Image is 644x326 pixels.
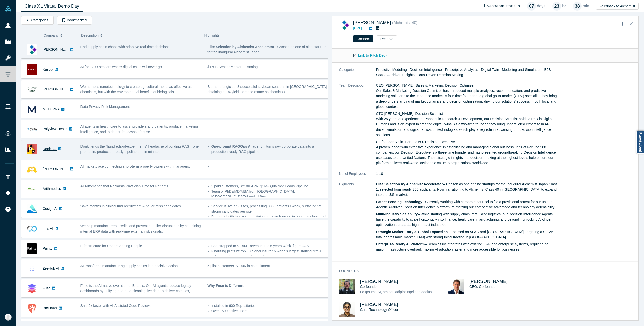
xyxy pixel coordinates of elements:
[376,230,448,234] strong: Strategic Market Entry & Global Expansion
[211,249,329,259] li: Finalizing pilots w/ top 10 global insurer & world's largest staffing firm + selection into prest...
[207,284,245,288] strong: Why Fuse is Different:
[43,47,71,51] a: [PERSON_NAME]
[339,182,376,257] dt: Highlights
[376,242,425,246] strong: Enterprise-Ready AI Platform
[80,65,162,69] span: AI for 170B sensors where digital chips will never go
[376,182,443,186] strong: Elite Selection by Alchemist Accelerator
[376,68,551,77] span: Predictive Modeling · Decision Intelligence · Prescriptive Analytics · Digital Twin · Modelling a...
[348,51,393,60] a: Link to Pitch Deck
[43,286,50,290] a: Fuse
[207,283,329,288] p: ...
[211,144,329,154] li: — turns raw corporate data into a production-ready RAG pipeline ...
[27,303,37,314] img: DiffEnder's Logo
[376,200,422,204] strong: Patent-Pending Technology
[80,164,190,168] span: AI marketplace connecting short-term property owners with managers.
[80,224,201,233] span: We help manufacturers predict and prevent supplier disruptions by combining internal ERP data wit...
[43,266,59,270] a: ZeeHub AI
[211,214,329,225] li: Partnered with the most prestigious research group in ophthalmology and received angel investment...
[552,2,561,11] div: 23
[57,16,92,25] button: Bookmarked
[43,127,68,131] a: Polyview Health
[211,303,329,308] li: Installed in 600 Repositories
[27,243,37,254] img: Pairity's Logo
[80,264,178,268] span: AI transforms manufacturing supply chains into decisive action
[573,2,582,11] div: 38
[27,124,37,135] img: Polyview Health's Logo
[80,284,194,293] span: Fuse is the AI-native evolution of BI tools. Our AI agents replace legacy dashboards by unifying ...
[21,16,54,25] button: All Categories
[80,244,142,248] span: Infrastructure for Understanding People
[21,0,83,12] a: Class XL Virtual Demo Day
[27,223,37,234] img: Infis AI's Logo
[469,285,497,289] span: CEO, Co-founder
[376,171,558,176] dd: 1-10
[43,187,61,191] a: Arithmedics
[527,2,536,11] div: 07
[80,124,198,134] span: AI agents in health care to assist providers and patients, produce marketing intelligence, and to...
[360,302,398,307] a: [PERSON_NAME]
[207,45,274,49] strong: Elite Selection by Alchemist Accelerator
[207,263,329,269] p: 5 pilot customers. $100K in commitment
[211,189,329,200] li: Team of PhDs/MD/MBA from [GEOGRAPHIC_DATA], [GEOGRAPHIC_DATA] and UMich. ...
[80,105,130,109] span: Data Privacy Risk Management
[211,144,262,148] strong: One-prompt RAGOps AI agent
[376,83,558,109] p: CEO [PERSON_NAME]: Sales & Marketing Decision Optimizer Our Sales & Marketing Decision Optimizer ...
[636,131,644,154] a: Report a bug!
[207,84,329,95] p: Bio-nanofungicide: 3 successful soybean seasons in [GEOGRAPHIC_DATA] obtaining a 9% yield increas...
[43,87,71,91] a: [PERSON_NAME]
[27,204,37,214] img: Cosign AI's Logo
[43,207,58,211] a: Cosign AI
[80,85,192,94] span: We harness nanotechnology to create agricultural inputs as effective as chemicals, but with the e...
[469,279,508,284] a: [PERSON_NAME]
[43,226,53,231] a: Infis AI
[43,147,57,151] a: Donkit AI
[44,30,59,41] span: Company
[353,35,373,42] button: Connect
[353,26,362,30] a: [URL]
[43,167,75,171] a: [PERSON_NAME] AI
[376,212,418,216] strong: Multi-Industry Scalability
[339,171,376,182] dt: No. of Employees
[376,182,558,198] p: – Chosen as one of nine startups for the inaugural Alchemist Japan Class 1, selected from nearly ...
[360,279,398,284] a: [PERSON_NAME]
[5,314,12,321] img: Ally Hoang's Account
[562,3,566,9] p: hr
[360,308,398,312] span: Chief Technology Officer
[27,184,37,194] img: Arithmedics's Logo
[5,5,12,12] img: Alchemist Vault Logo
[211,308,329,314] li: Over 1500 active users ...
[484,4,520,8] h4: Livestream starts in
[360,285,378,289] span: Co-founder
[44,30,76,41] button: Company
[80,304,151,308] span: Ship 2x faster with AI-Assisted Code Reviews
[81,30,99,41] span: Description
[353,20,391,25] a: [PERSON_NAME]
[392,21,418,25] small: ( Alchemist 40 )
[339,20,350,30] img: Kimaru AI's Logo
[27,44,37,55] img: Kimaru AI's Logo
[207,64,329,70] p: $170B Sensor Market → Analog ...
[339,67,376,83] dt: Categories
[27,64,37,75] img: Kaspix's Logo
[80,45,170,49] span: End supply chain chaos with adaptive real-time decisions
[80,204,181,208] span: Save months in clinical trial recruitment & never miss candidates
[80,184,168,188] span: AI Automation that Reclaims Physician Time for Patients
[448,279,464,294] img: Evan Burkosky's Profile Image
[211,243,329,249] li: Bootstrapped to $1.5M+ revenue in 2.5 years w/ six-figure ACV
[377,35,397,42] button: Reserve
[27,263,37,274] img: ZeeHub AI's Logo
[376,111,558,138] p: CTO [PERSON_NAME]: Decision Scientist With 25 years of experience at Panasonic Research & Develop...
[211,204,329,214] li: Service is live at 9 sites, processing 3000 patients / week, surfacing 2x strong candidates per site
[376,212,558,227] p: – While starting with supply chain, retail, and logistics, our Decision Intelligence Agents have ...
[207,44,329,55] p: – Chosen as one of nine startups for the inaugural Alchemist Japan ...
[81,30,199,41] button: Description
[43,67,53,71] a: Kaspix
[27,283,37,294] img: Fuse's Logo
[339,83,376,171] dt: Team Description
[211,184,329,189] li: 3 paid customers, $218K ARR, $5M+ Qualified Leads Pipeline
[43,246,52,250] a: Pairity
